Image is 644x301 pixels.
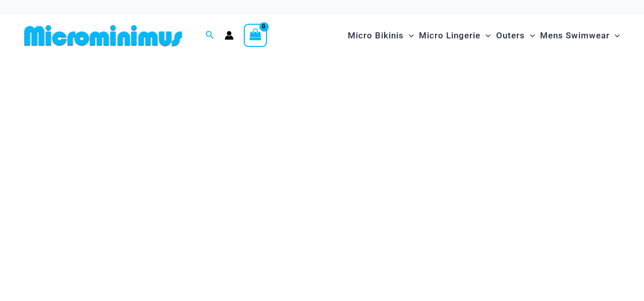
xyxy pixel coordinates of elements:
[538,20,622,51] a: Mens SwimwearMenu ToggleMenu Toggle
[419,23,480,48] span: Micro Lingerie
[348,23,404,48] span: Micro Bikinis
[525,23,535,48] span: Menu Toggle
[540,23,610,48] span: Mens Swimwear
[345,20,416,51] a: Micro BikinisMenu ToggleMenu Toggle
[494,20,538,51] a: OutersMenu ToggleMenu Toggle
[610,23,620,48] span: Menu Toggle
[244,24,267,47] a: View Shopping Cart, empty
[416,20,493,51] a: Micro LingerieMenu ToggleMenu Toggle
[404,23,414,48] span: Menu Toggle
[496,23,525,48] span: Outers
[344,19,624,53] nav: Site Navigation
[480,23,491,48] span: Menu Toggle
[20,24,186,47] img: MM SHOP LOGO FLAT
[205,29,214,42] a: Search icon link
[225,31,234,40] a: Account icon link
